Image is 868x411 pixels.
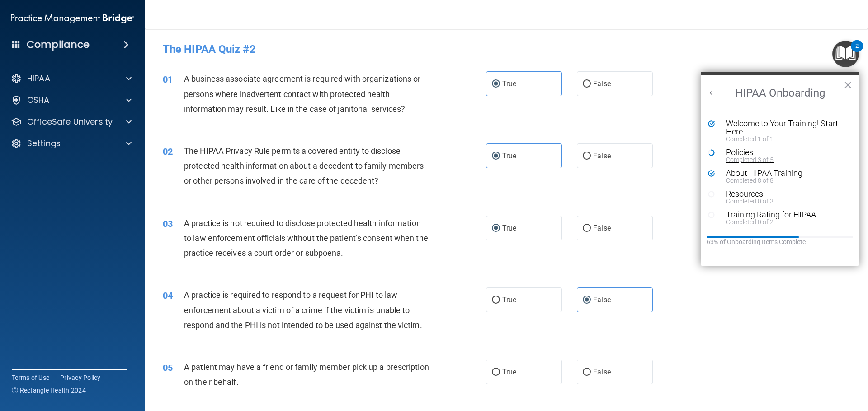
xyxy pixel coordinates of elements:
a: HIPAA [11,73,132,84]
button: Welcome to Your Training! Start HereCompleted 1 of 1 [722,120,840,142]
span: False [593,296,611,304]
span: A patient may have a friend or family member pick up a prescription on their behalf. [184,362,429,387]
span: True [502,152,516,160]
span: True [502,224,516,232]
input: False [583,81,591,88]
input: False [583,369,591,376]
div: About HIPAA Training [726,169,840,177]
h2: HIPAA Onboarding [701,75,859,112]
input: True [492,81,500,88]
button: Close [844,78,852,92]
span: False [593,152,611,160]
div: Training Rating for HIPAA [726,211,840,219]
input: True [492,225,500,232]
input: False [583,297,591,304]
a: OSHA [11,95,132,106]
a: Privacy Policy [60,373,101,382]
div: Resource Center [701,72,859,266]
h4: The HIPAA Quiz #2 [163,43,850,55]
p: OfficeSafe University [27,116,113,127]
span: 05 [163,362,173,373]
a: OfficeSafe University [11,116,132,127]
div: 63% of Onboarding Items Complete [707,238,853,246]
p: HIPAA [27,73,50,84]
button: About HIPAA TrainingCompleted 8 of 8 [722,169,840,184]
button: Open Resource Center, 2 new notifications [832,41,859,67]
input: False [583,153,591,160]
p: OSHA [27,95,50,106]
div: Resources [726,190,840,198]
button: Back to Resource Center Home [707,88,716,97]
div: Completed 0 of 2 [726,219,840,225]
div: Welcome to Your Training! Start Here [726,120,840,136]
iframe: Drift Widget Chat Controller [712,347,857,383]
input: True [492,153,500,160]
button: PoliciesCompleted 3 of 5 [722,148,840,163]
input: True [492,369,500,376]
span: 02 [163,146,173,157]
h4: Compliance [27,38,90,51]
span: False [593,79,611,88]
a: Terms of Use [12,373,49,382]
div: Completed 1 of 1 [726,136,840,142]
span: A practice is not required to disclose protected health information to law enforcement officials ... [184,218,428,258]
span: 03 [163,218,173,229]
span: True [502,79,516,88]
span: 01 [163,74,173,85]
a: Settings [11,138,132,149]
span: True [502,368,516,376]
span: True [502,296,516,304]
input: False [583,225,591,232]
p: Settings [27,138,61,149]
img: PMB logo [11,9,134,28]
button: Training Rating for HIPAACompleted 0 of 2 [722,211,840,225]
span: False [593,224,611,232]
div: Completed 0 of 3 [726,198,840,204]
div: 2 [855,46,859,58]
span: A business associate agreement is required with organizations or persons where inadvertent contac... [184,74,420,113]
div: Policies [726,148,840,157]
span: A practice is required to respond to a request for PHI to law enforcement about a victim of a cri... [184,290,422,329]
span: 04 [163,290,173,301]
span: Ⓒ Rectangle Health 2024 [12,386,86,395]
span: The HIPAA Privacy Rule permits a covered entity to disclose protected health information about a ... [184,146,424,185]
div: Completed 8 of 8 [726,177,840,184]
span: False [593,368,611,376]
button: ResourcesCompleted 0 of 3 [722,190,840,204]
div: Completed 3 of 5 [726,157,840,163]
input: True [492,297,500,304]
